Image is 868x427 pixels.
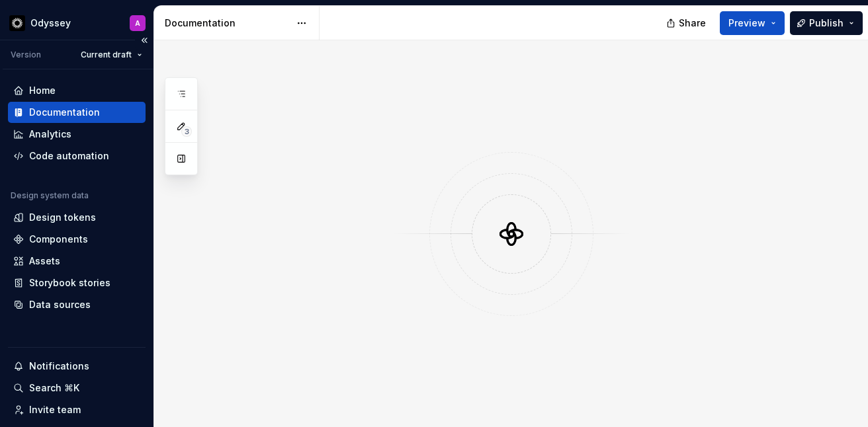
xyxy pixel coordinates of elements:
[29,106,100,119] div: Documentation
[29,254,60,268] div: Assets
[728,17,765,30] span: Preview
[30,17,71,30] div: Odyssey
[720,11,785,35] button: Preview
[29,403,81,416] div: Invite team
[29,276,110,290] div: Storybook stories
[3,9,151,37] button: OdysseyA
[11,50,41,60] div: Version
[790,11,863,35] button: Publish
[8,399,146,420] a: Invite team
[29,211,96,224] div: Design tokens
[660,11,715,35] button: Share
[29,84,56,97] div: Home
[8,356,146,377] button: Notifications
[135,31,153,50] button: Collapse sidebar
[29,233,88,246] div: Components
[8,145,146,167] a: Code automation
[8,80,146,101] a: Home
[29,381,79,395] div: Search ⌘K
[9,15,25,31] img: c755af4b-9501-4838-9b3a-04de1099e264.png
[135,18,140,28] div: A
[81,50,132,60] span: Current draft
[8,272,146,293] a: Storybook stories
[8,229,146,250] a: Components
[8,377,146,399] button: Search ⌘K
[8,251,146,272] a: Assets
[679,17,706,30] span: Share
[8,102,146,123] a: Documentation
[29,298,91,311] div: Data sources
[181,126,192,137] span: 3
[165,17,290,30] div: Documentation
[8,294,146,315] a: Data sources
[29,128,71,141] div: Analytics
[29,149,109,163] div: Code automation
[8,124,146,145] a: Analytics
[8,207,146,228] a: Design tokens
[11,190,89,201] div: Design system data
[75,46,148,64] button: Current draft
[809,17,844,30] span: Publish
[29,360,89,373] div: Notifications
